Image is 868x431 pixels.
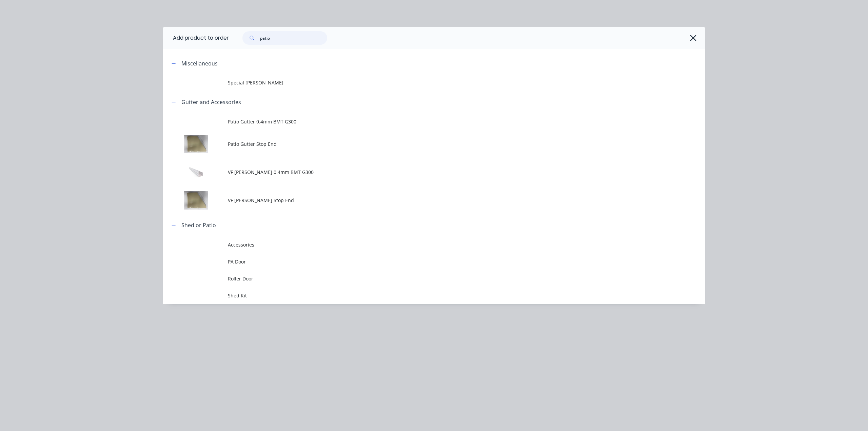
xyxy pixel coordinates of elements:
div: Miscellaneous [181,59,218,67]
div: Shed or Patio [181,221,216,229]
span: Roller Door [228,275,610,282]
span: Patio Gutter Stop End [228,140,610,148]
span: PA Door [228,258,610,265]
span: VF [PERSON_NAME] Stop End [228,197,610,204]
span: Special [PERSON_NAME] [228,79,610,86]
span: VF [PERSON_NAME] 0.4mm BMT G300 [228,169,610,176]
span: Accessories [228,241,610,248]
input: Search... [260,31,327,45]
span: Shed Kit [228,292,610,299]
div: Add product to order [163,27,229,49]
div: Gutter and Accessories [181,98,241,106]
span: Patio Gutter 0.4mm BMT G300 [228,118,610,125]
